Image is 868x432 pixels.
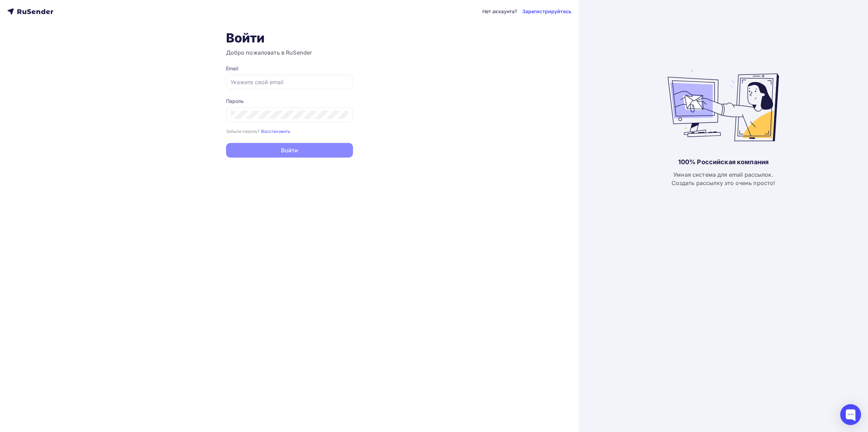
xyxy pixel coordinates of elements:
div: 100% Российская компания [678,158,769,166]
small: Забыли пароль? [226,129,260,134]
div: Email [226,65,353,72]
div: Умная система для email рассылок. Создать рассылку это очень просто! [672,170,775,187]
div: Нет аккаунта? [482,8,517,15]
h1: Войти [226,30,353,46]
a: Восстановить [261,128,291,134]
a: Зарегистрируйтесь [522,8,571,15]
small: Восстановить [261,129,291,134]
h3: Добро пожаловать в RuSender [226,48,353,57]
div: Пароль [226,98,353,105]
input: Укажите свой email [231,78,348,86]
button: Войти [226,143,353,158]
